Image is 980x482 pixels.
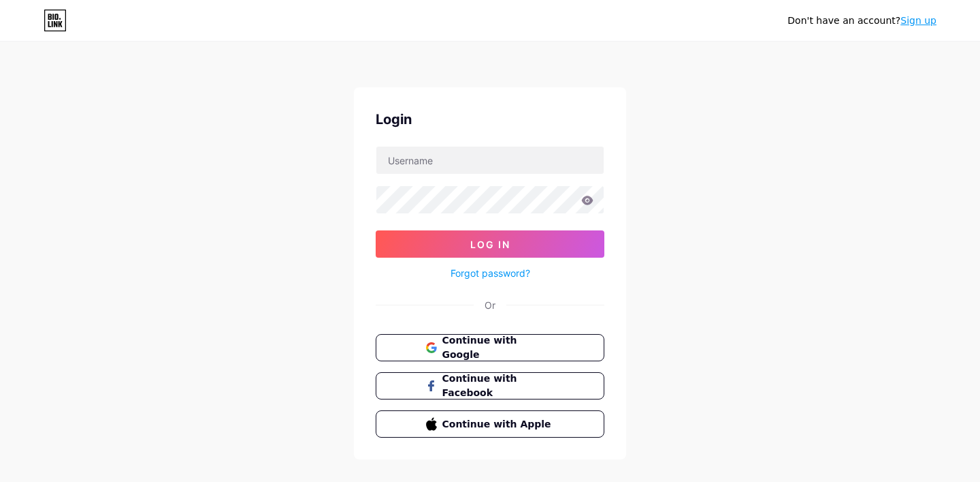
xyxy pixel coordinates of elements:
button: Continue with Google [376,334,604,361]
div: Login [376,109,604,130]
div: Don't have an account? [787,14,936,28]
input: Username [376,147,604,174]
a: Sign up [900,15,936,26]
button: Continue with Facebook [376,372,604,400]
span: Continue with Facebook [442,372,555,400]
a: Forgot password? [451,266,530,280]
span: Continue with Apple [442,417,555,432]
span: Log In [470,239,510,250]
div: Or [485,298,495,312]
span: Continue with Google [442,333,555,362]
button: Continue with Apple [376,410,604,438]
button: Log In [376,230,604,258]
